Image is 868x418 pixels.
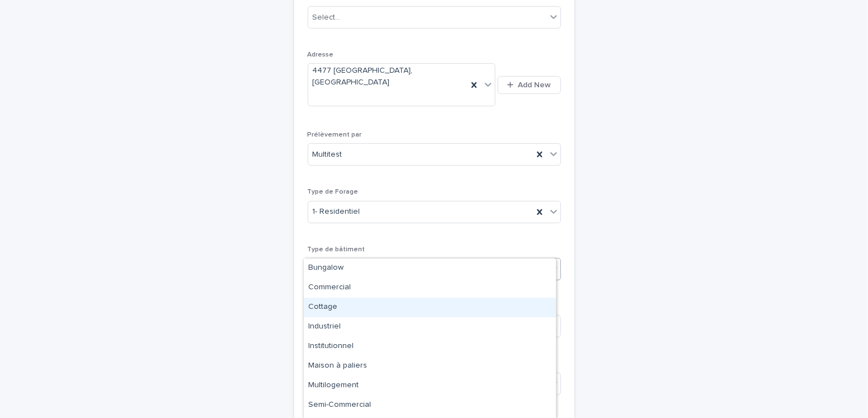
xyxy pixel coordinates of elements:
div: Institutionnel [304,337,556,356]
span: 1- Residentiel [313,206,360,218]
div: Select... [313,12,341,24]
span: Add New [518,81,551,89]
span: Adresse [308,51,334,58]
div: Maison à paliers [304,356,556,376]
span: Type de bâtiment [308,246,365,253]
div: Bungalow [304,259,556,278]
div: Industriel [304,317,556,337]
button: Add New [498,76,560,94]
span: Type de Forage [308,189,359,195]
span: Multitest [313,149,342,161]
div: Cottage [304,298,556,317]
div: Commercial [304,278,556,298]
span: Prélèvement par [308,131,362,138]
div: Semi-Commercial [304,396,556,415]
div: Multilogement [304,376,556,396]
span: 4477 [GEOGRAPHIC_DATA], [GEOGRAPHIC_DATA] [313,65,463,88]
